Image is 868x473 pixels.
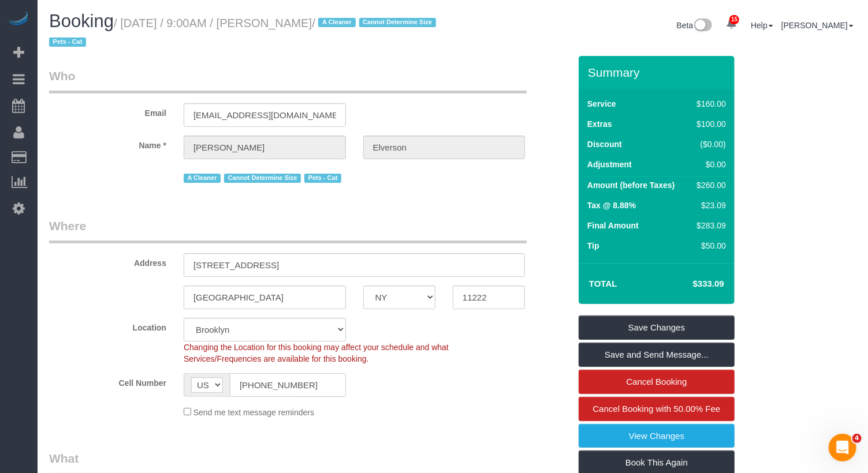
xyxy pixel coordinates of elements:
span: Pets - Cat [49,37,86,47]
label: Tip [587,240,599,251]
a: View Changes [579,424,735,448]
label: Service [587,98,616,110]
div: $100.00 [692,118,726,130]
label: Amount (before Taxes) [587,179,675,191]
h4: $333.09 [658,279,724,289]
span: 4 [852,434,862,443]
label: Name * [40,136,175,151]
a: Save and Send Message... [579,343,735,367]
span: Booking [49,11,114,31]
div: $160.00 [692,98,726,110]
label: Discount [587,138,622,150]
span: A Cleaner [318,18,355,27]
iframe: Intercom live chat [829,434,856,461]
a: Save Changes [579,316,735,340]
a: Help [751,21,773,30]
div: $283.09 [692,220,726,231]
a: Cancel Booking with 50.00% Fee [579,397,735,421]
a: 15 [720,12,743,37]
label: Tax @ 8.88% [587,200,636,211]
span: Changing the Location for this booking may affect your schedule and what Services/Frequencies are... [184,343,449,363]
span: Pets - Cat [304,174,341,183]
input: Cell Number [230,373,346,397]
input: Last Name [363,136,526,159]
input: First Name [184,136,346,159]
a: Cancel Booking [579,370,735,394]
label: Email [40,103,175,119]
div: $0.00 [692,159,726,170]
a: [PERSON_NAME] [781,21,854,30]
div: $50.00 [692,240,726,251]
span: A Cleaner [184,174,221,183]
strong: Total [589,279,617,288]
div: ($0.00) [692,138,726,150]
label: Extras [587,118,612,130]
a: Beta [677,21,713,30]
img: Automaid Logo [7,12,30,28]
div: $260.00 [692,179,726,191]
span: Cannot Determine Size [359,18,436,27]
h3: Summary [588,66,729,79]
span: Cannot Determine Size [224,174,301,183]
label: Final Amount [587,220,639,231]
small: / [DATE] / 9:00AM / [PERSON_NAME] [49,17,439,49]
div: $23.09 [692,200,726,211]
span: 15 [729,15,739,24]
legend: Where [49,217,527,243]
label: Location [40,318,175,333]
input: Email [184,103,346,127]
input: City [184,286,346,309]
label: Adjustment [587,159,632,170]
span: Cancel Booking with 50.00% Fee [593,404,721,414]
img: New interface [693,18,712,33]
label: Cell Number [40,373,175,389]
label: Address [40,253,175,269]
input: Zip Code [453,286,525,309]
span: Send me text message reminders [193,408,314,417]
legend: Who [49,67,527,93]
